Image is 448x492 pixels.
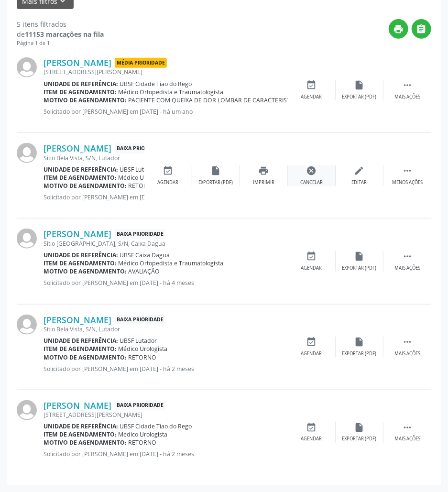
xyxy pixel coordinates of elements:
[115,401,165,411] span: Baixa Prioridade
[352,179,367,186] div: Editar
[17,39,104,47] div: Página 1 de 1
[44,154,144,162] div: Sitio Bela Vista, S/N, Lutador
[44,57,111,68] a: [PERSON_NAME]
[129,439,157,447] span: RETORNO
[44,279,288,287] p: Solicitado por [PERSON_NAME] em [DATE] - há 4 meses
[412,19,431,39] button: 
[44,400,111,411] a: [PERSON_NAME]
[119,174,168,182] span: Médico Urologista
[354,422,365,433] i: insert_drive_file
[306,251,317,262] i: event_available
[301,350,322,357] div: Agendar
[306,422,317,433] i: event_available
[44,315,111,325] a: [PERSON_NAME]
[44,450,288,459] p: Solicitado por [PERSON_NAME] em [DATE] - há 2 meses
[44,353,127,361] b: Motivo de agendamento:
[119,345,168,353] span: Médico Urologista
[306,337,317,347] i: event_available
[300,179,323,186] div: Cancelar
[25,30,104,39] strong: 11153 marcações na fila
[44,88,117,96] b: Item de agendamento:
[44,422,118,430] b: Unidade de referência:
[394,436,420,443] div: Mais ações
[44,68,288,76] div: [STREET_ADDRESS][PERSON_NAME]
[17,29,104,39] div: de
[119,88,224,96] span: Médico Ortopedista e Traumatologista
[44,411,288,419] div: [STREET_ADDRESS][PERSON_NAME]
[402,422,413,433] i: 
[120,337,157,345] span: UBSF Lutador
[259,165,269,176] i: print
[44,80,118,88] b: Unidade de referência:
[115,229,165,239] span: Baixa Prioridade
[354,80,365,90] i: insert_drive_file
[301,436,322,443] div: Agendar
[402,337,413,347] i: 
[17,229,37,249] img: img
[120,422,192,430] span: UBSF Cidade Tiao do Rego
[402,251,413,262] i: 
[44,325,288,333] div: Sitio Bela Vista, S/N, Lutador
[17,19,104,29] div: 5 itens filtrados
[394,350,420,357] div: Mais ações
[44,251,118,259] b: Unidade de referência:
[17,400,37,420] img: img
[44,182,127,190] b: Motivo de agendamento:
[44,240,288,248] div: Sitio [GEOGRAPHIC_DATA], S/N, Caixa Dagua
[402,80,413,90] i: 
[44,365,288,373] p: Solicitado por [PERSON_NAME] em [DATE] - há 2 meses
[44,96,127,104] b: Motivo de agendamento:
[394,265,420,272] div: Mais ações
[44,259,117,267] b: Item de agendamento:
[44,267,127,275] b: Motivo de agendamento:
[306,80,317,90] i: event_available
[44,143,111,153] a: [PERSON_NAME]
[129,353,157,361] span: RETORNO
[119,259,224,267] span: Médico Ortopedista e Traumatologista
[44,193,144,201] p: Solicitado por [PERSON_NAME] em [DATE] - há 5 meses
[119,431,168,439] span: Médico Urologista
[301,265,322,272] div: Agendar
[115,315,165,325] span: Baixa Prioridade
[44,439,127,447] b: Motivo de agendamento:
[163,165,174,176] i: event_available
[199,179,233,186] div: Exportar (PDF)
[342,436,377,443] div: Exportar (PDF)
[115,143,165,153] span: Baixa Prioridade
[17,315,37,335] img: img
[394,94,420,100] div: Mais ações
[253,179,274,186] div: Imprimir
[342,265,377,272] div: Exportar (PDF)
[115,58,167,68] span: Média Prioridade
[44,431,117,439] b: Item de agendamento:
[392,179,423,186] div: Menos ações
[158,179,179,186] div: Agendar
[17,143,37,163] img: img
[44,108,288,116] p: Solicitado por [PERSON_NAME] em [DATE] - há um ano
[354,337,365,347] i: insert_drive_file
[306,165,317,176] i: cancel
[120,80,192,88] span: UBSF Cidade Tiao do Rego
[129,267,160,275] span: AVALIAÇÃO
[44,165,118,174] b: Unidade de referência:
[211,165,221,176] i: insert_drive_file
[354,251,365,262] i: insert_drive_file
[416,24,427,34] i: 
[342,350,377,357] div: Exportar (PDF)
[389,19,408,39] button: print
[44,337,118,345] b: Unidade de referência:
[129,182,157,190] span: RETORNO
[393,24,404,34] i: print
[44,174,117,182] b: Item de agendamento:
[342,94,377,100] div: Exportar (PDF)
[354,165,365,176] i: edit
[17,57,37,77] img: img
[120,251,170,259] span: UBSF Caixa Dagua
[44,229,111,239] a: [PERSON_NAME]
[402,165,413,176] i: 
[120,165,157,174] span: UBSF Lutador
[44,345,117,353] b: Item de agendamento:
[301,94,322,100] div: Agendar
